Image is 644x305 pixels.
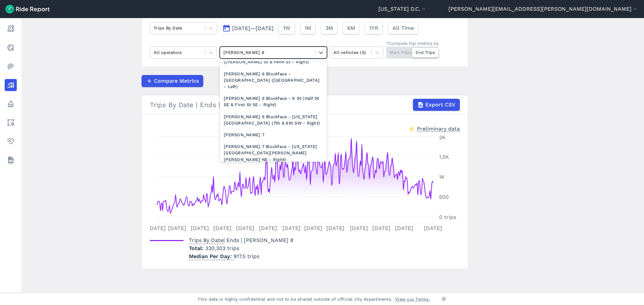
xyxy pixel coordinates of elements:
[259,225,277,231] tspan: [DATE]
[232,25,274,31] span: [DATE]—[DATE]
[279,22,295,34] button: 1W
[305,24,311,32] span: 1M
[142,75,203,87] button: Compare Metrics
[300,22,316,34] button: 1M
[439,194,449,200] tspan: 500
[220,141,327,165] div: [PERSON_NAME] 7 Blockface - [US_STATE][GEOGRAPHIC_DATA][PERSON_NAME][PERSON_NAME] NE - Right)
[220,111,327,129] div: [PERSON_NAME] 6 Blockface - [US_STATE][GEOGRAPHIC_DATA] (7th & 6th SW - Right)
[5,23,17,35] a: Report
[388,22,418,34] button: All Time
[386,40,439,47] div: *Compute trip metrics by
[5,42,17,54] a: Realtime
[439,214,456,220] tspan: 0 trips
[378,5,427,13] button: [US_STATE] D.C.
[448,5,639,13] button: [PERSON_NAME][EMAIL_ADDRESS][PERSON_NAME][DOMAIN_NAME]
[5,5,50,13] img: Ride Report
[365,22,383,34] button: 1YR
[347,24,355,32] span: 6M
[372,225,390,231] tspan: [DATE]
[220,68,327,93] div: [PERSON_NAME] 6 Blockface - [GEOGRAPHIC_DATA] ([GEOGRAPHIC_DATA] - Left)
[413,99,460,111] button: Export CSV
[205,245,239,251] span: 330,303 trips
[283,24,290,32] span: 1W
[439,174,445,180] tspan: 1K
[439,134,446,141] tspan: 2K
[5,135,17,147] a: Health
[321,22,337,34] button: 3M
[154,77,199,85] span: Compare Metrics
[395,225,413,231] tspan: [DATE]
[189,251,233,260] span: Median Per Day
[325,24,333,32] span: 3M
[343,22,360,34] button: 6M
[5,154,17,166] a: Datasets
[439,154,449,160] tspan: 1.5K
[189,237,293,243] span: | Ends | [PERSON_NAME] 8
[395,296,430,302] a: View our Terms.
[189,252,293,260] p: 917.5 trips
[213,225,231,231] tspan: [DATE]
[417,125,460,132] div: Preliminary data
[189,245,205,251] span: Total
[220,22,276,34] button: [DATE]—[DATE]
[236,225,254,231] tspan: [DATE]
[5,79,17,91] a: Analyze
[220,92,327,110] div: [PERSON_NAME] 6 Blockface - K St (Half St SE & First St SE - Right)
[189,235,223,244] span: Trips By Date
[424,225,442,231] tspan: [DATE]
[425,101,455,109] span: Export CSV
[220,129,327,141] div: [PERSON_NAME] 7
[5,98,17,110] a: Policy
[191,225,209,231] tspan: [DATE]
[326,225,344,231] tspan: [DATE]
[304,225,322,231] tspan: [DATE]
[369,24,378,32] span: 1YR
[5,60,17,72] a: Heatmaps
[150,99,460,111] div: Trips By Date | Ends | [PERSON_NAME] 8
[168,225,186,231] tspan: [DATE]
[350,225,368,231] tspan: [DATE]
[392,24,414,32] span: All Time
[148,225,166,231] tspan: [DATE]
[282,225,301,231] tspan: [DATE]
[5,117,17,129] a: Areas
